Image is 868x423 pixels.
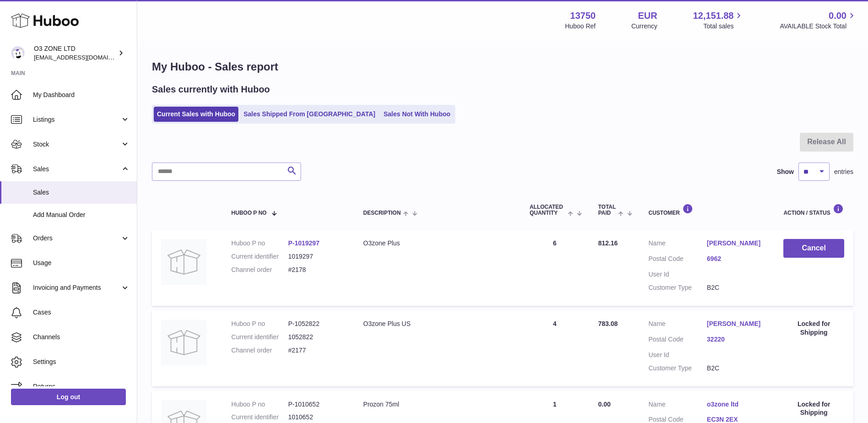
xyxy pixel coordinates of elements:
a: Current Sales with Huboo [154,107,238,122]
dt: User Id [648,351,707,359]
div: Huboo Ref [565,22,596,31]
span: entries [834,168,853,176]
dt: User Id [648,270,707,279]
a: 32220 [707,335,766,344]
dt: Name [648,400,707,411]
a: Sales Not With Huboo [380,107,453,122]
span: Sales [33,165,120,174]
button: Cancel [783,239,844,258]
dt: Customer Type [648,283,707,292]
span: AVAILABLE Stock Total [780,22,857,31]
span: 0.00 [598,401,610,408]
a: [PERSON_NAME] [707,320,766,328]
span: ALLOCATED Quantity [529,204,565,216]
img: no-photo.jpg [161,320,207,365]
a: P-1019297 [288,239,320,247]
span: Sales [33,188,130,197]
strong: 13750 [570,10,596,22]
span: Listings [33,115,120,124]
span: Channels [33,333,130,342]
dd: #2177 [288,346,345,355]
span: Stock [33,140,120,149]
a: 0.00 AVAILABLE Stock Total [780,10,857,31]
span: 783.08 [598,320,618,327]
span: 0.00 [829,10,846,22]
label: Show [777,168,794,176]
dt: Huboo P no [232,239,288,248]
a: [PERSON_NAME] [707,239,766,248]
div: Prozon 75ml [363,400,512,409]
h2: Sales currently with Huboo [152,83,270,96]
dt: Current identifier [232,252,288,261]
dd: 1010652 [288,413,345,422]
dt: Name [648,239,707,250]
span: Usage [33,259,130,267]
div: Locked for Shipping [783,400,844,418]
dt: Huboo P no [232,400,288,409]
dd: B2C [707,364,766,373]
div: Currency [631,22,658,31]
dt: Current identifier [232,413,288,422]
span: Total paid [598,204,616,216]
div: Customer [648,204,765,216]
dd: 1019297 [288,252,345,261]
dt: Huboo P no [232,320,288,328]
strong: EUR [638,10,657,22]
dt: Name [648,320,707,331]
span: Cases [33,308,130,317]
dt: Postal Code [648,335,707,346]
div: O3zone Plus US [363,320,512,328]
h1: My Huboo - Sales report [152,60,853,74]
dd: 1052822 [288,333,345,342]
a: Log out [11,389,126,405]
span: Invoicing and Payments [33,283,120,292]
dt: Postal Code [648,255,707,266]
span: My Dashboard [33,91,130,99]
dd: B2C [707,283,766,292]
div: Locked for Shipping [783,320,844,337]
span: Returns [33,382,130,391]
div: Action / Status [783,204,844,216]
a: o3zone ltd [707,400,766,409]
a: 12,151.88 Total sales [693,10,744,31]
a: 6962 [707,255,766,263]
dt: Channel order [232,346,288,355]
dd: P-1010652 [288,400,345,409]
dd: P-1052822 [288,320,345,328]
td: 4 [520,310,589,386]
a: Sales Shipped From [GEOGRAPHIC_DATA] [240,107,378,122]
div: O3 ZONE LTD [34,44,116,62]
dt: Channel order [232,266,288,274]
span: 812.16 [598,239,618,247]
span: Orders [33,234,120,243]
img: hello@o3zoneltd.co.uk [11,46,25,60]
span: Total sales [703,22,744,31]
span: [EMAIL_ADDRESS][DOMAIN_NAME] [34,54,135,61]
img: no-photo-large.jpg [161,239,207,285]
span: Huboo P no [232,210,267,216]
td: 6 [520,230,589,306]
span: Settings [33,358,130,366]
dt: Current identifier [232,333,288,342]
span: Description [363,210,401,216]
span: 12,151.88 [693,10,733,22]
dd: #2178 [288,266,345,274]
div: O3zone Plus [363,239,512,248]
dt: Customer Type [648,364,707,373]
span: Add Manual Order [33,211,130,219]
